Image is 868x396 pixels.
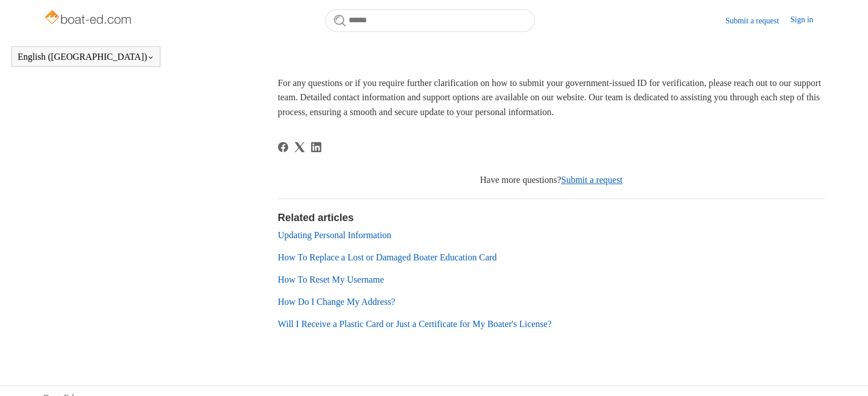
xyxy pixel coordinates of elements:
[311,142,321,152] svg: Share this page on LinkedIn
[278,142,288,152] svg: Share this page on Facebook
[294,142,305,152] a: X Corp
[325,9,535,32] input: Search
[278,210,825,226] h2: Related articles
[278,297,395,307] a: How Do I Change My Address?
[294,142,305,152] svg: Share this page on X Corp
[725,15,790,27] a: Submit a request
[278,252,497,262] a: How To Replace a Lost or Damaged Boater Education Card
[790,14,825,27] a: Sign in
[278,76,825,120] p: For any questions or if you require further clarification on how to submit your government-issued...
[278,173,825,187] div: Have more questions?
[278,230,391,240] a: Updating Personal Information
[311,142,321,152] a: LinkedIn
[43,7,134,30] img: Boat-Ed Help Center home page
[561,175,623,185] a: Submit a request
[18,52,154,62] button: English ([GEOGRAPHIC_DATA])
[278,319,552,329] a: Will I Receive a Plastic Card or Just a Certificate for My Boater's License?
[278,142,288,152] a: Facebook
[278,275,384,284] a: How To Reset My Username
